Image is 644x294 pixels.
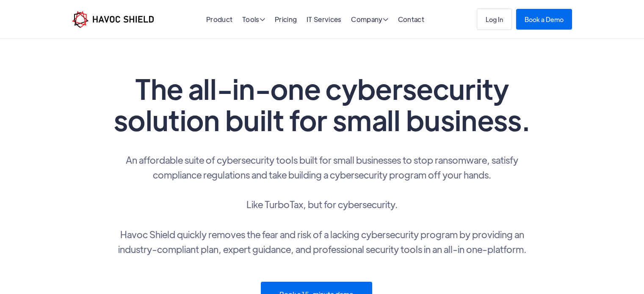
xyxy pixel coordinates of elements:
[383,16,388,23] span: 
[111,73,534,135] h1: The all-in-one cybersecurity solution built for small business.
[242,16,265,24] div: Tools
[398,15,424,24] a: Contact
[260,16,265,23] span: 
[351,16,388,24] div: Company
[275,15,297,24] a: Pricing
[602,253,644,294] iframe: Chat Widget
[206,15,232,24] a: Product
[72,11,154,28] img: Havoc Shield logo
[477,8,512,30] a: Log In
[242,16,265,24] div: Tools
[72,11,154,28] a: home
[516,9,572,30] a: Book a Demo
[307,15,342,24] a: IT Services
[351,16,388,24] div: Company
[111,152,534,256] p: An affordable suite of cybersecurity tools built for small businesses to stop ransomware, satisfy...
